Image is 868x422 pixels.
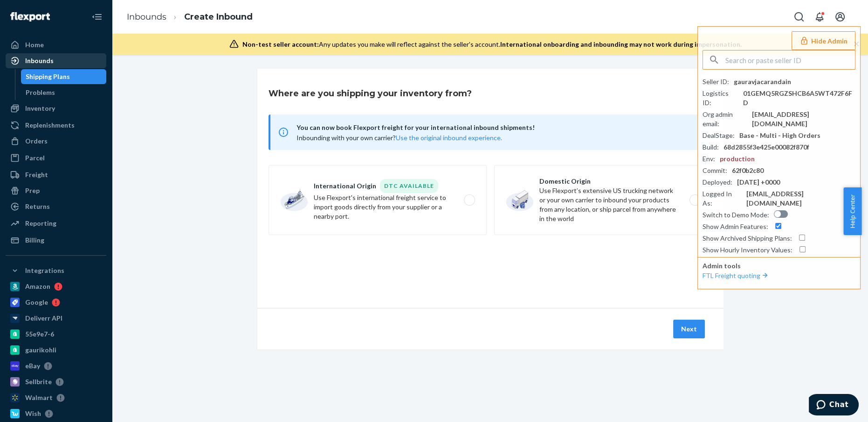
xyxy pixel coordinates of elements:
[703,234,792,243] div: Show Archived Shipping Plans :
[21,69,107,84] a: Shipping Plans
[25,186,40,195] div: Prep
[703,222,768,231] div: Show Admin Features :
[743,89,855,107] div: 01GEMQ5RGZSHCB6A5WT472F6FD
[25,409,41,418] div: Wish
[746,189,855,208] div: [EMAIL_ADDRESS][DOMAIN_NAME]
[25,170,48,179] div: Freight
[25,153,45,163] div: Parcel
[25,104,55,113] div: Inventory
[737,178,780,187] div: [DATE] +0000
[184,12,253,22] a: Create Inbound
[25,314,62,323] div: Deliverr API
[6,233,106,248] a: Billing
[25,121,75,130] div: Replenishments
[25,202,50,211] div: Returns
[673,320,705,338] button: Next
[6,101,106,116] a: Inventory
[6,406,106,421] a: Wish
[25,345,56,355] div: gaurikohli
[6,343,106,358] a: gaurikohli
[739,131,820,140] div: Base - Multi - High Orders
[703,143,719,152] div: Build :
[25,56,54,65] div: Inbounds
[6,390,106,405] a: Walmart
[26,72,70,81] div: Shipping Plans
[25,298,48,307] div: Google
[396,133,502,143] button: Use the original inbound experience.
[809,394,859,417] iframe: Opens a widget where you can chat to one of our agents
[732,166,764,175] div: 62f0b2c80
[25,219,56,228] div: Reporting
[831,7,849,26] button: Open account menu
[6,374,106,389] a: Sellbrite
[6,199,106,214] a: Returns
[6,295,106,310] a: Google
[6,150,106,165] a: Parcel
[26,88,55,97] div: Problems
[6,358,106,373] a: eBay
[25,236,44,245] div: Billing
[703,77,729,86] div: Seller ID :
[25,377,52,386] div: Sellbrite
[6,118,106,133] a: Replenishments
[6,327,106,342] a: 55e9e7-6
[703,110,747,129] div: Org admin email :
[25,329,54,339] div: 55e9e7-6
[792,31,855,50] button: Hide Admin
[843,187,861,235] button: Help Center
[242,40,742,49] div: Any updates you make will reflect against the seller's account.
[752,110,855,129] div: [EMAIL_ADDRESS][DOMAIN_NAME]
[21,85,107,100] a: Problems
[25,361,40,371] div: eBay
[119,3,260,31] ol: breadcrumbs
[6,311,106,326] a: Deliverr API
[703,154,715,164] div: Env :
[6,216,106,231] a: Reporting
[703,272,770,279] a: FTL Freight quoting
[296,134,502,142] span: Inbounding with your own carrier?
[6,183,106,198] a: Prep
[703,89,738,107] div: Logistics ID :
[703,189,742,208] div: Logged In As :
[725,50,855,69] input: Search or paste seller ID
[242,40,319,48] span: Non-test seller account:
[723,143,809,152] div: 68d2855f3e425e00082f870f
[6,53,106,68] a: Inbounds
[703,261,855,271] p: Admin tools
[703,178,732,187] div: Deployed :
[6,134,106,149] a: Orders
[720,154,755,164] div: production
[703,245,792,255] div: Show Hourly Inventory Values :
[6,37,106,52] a: Home
[10,12,50,21] img: Flexport logo
[25,282,50,291] div: Amazon
[6,167,106,182] a: Freight
[25,40,44,50] div: Home
[6,263,106,278] button: Integrations
[790,7,808,26] button: Open Search Box
[25,136,48,146] div: Orders
[88,7,106,26] button: Close Navigation
[269,87,472,100] h3: Where are you shipping your inventory from?
[500,40,742,48] span: International onboarding and inbounding may not work during impersonation.
[127,12,166,22] a: Inbounds
[734,77,791,86] div: gauravjacarandain
[25,266,64,275] div: Integrations
[703,131,735,140] div: DealStage :
[703,166,727,175] div: Commit :
[25,393,53,402] div: Walmart
[6,279,106,294] a: Amazon
[296,122,701,133] span: You can now book Flexport freight for your international inbound shipments!
[703,210,769,220] div: Switch to Demo Mode :
[810,7,829,26] button: Open notifications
